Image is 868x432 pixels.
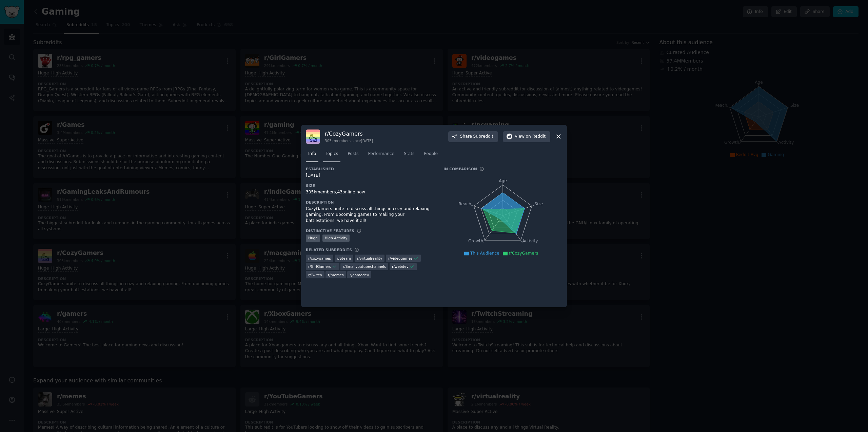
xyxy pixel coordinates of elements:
[366,149,397,162] a: Performance
[306,183,434,188] h3: Size
[306,206,434,224] div: CozyGamers unite to discuss all things in cozy and relaxing gaming. From upcoming games to making...
[388,256,413,261] span: r/ videogames
[468,239,483,243] tspan: Growth
[328,273,344,277] span: r/ memes
[522,239,538,243] tspan: Activity
[401,149,417,162] a: Stats
[404,151,414,157] span: Stats
[460,134,493,140] span: Share
[306,167,434,171] h3: Established
[526,134,546,140] span: on Reddit
[308,151,316,157] span: Info
[499,178,507,183] tspan: Age
[350,273,369,277] span: r/ gamedev
[534,201,543,206] tspan: Size
[509,251,538,256] span: r/CozyGamers
[306,173,434,179] div: [DATE]
[323,149,340,162] a: Topics
[322,235,350,242] div: High Activity
[470,251,499,256] span: This Audience
[308,264,331,269] span: r/ GirlGamers
[306,235,320,242] div: Huge
[308,273,322,277] span: r/ Twitch
[325,130,373,137] h3: r/ CozyGamers
[306,189,434,195] div: 305k members, 43 online now
[443,167,477,171] h3: In Comparison
[392,264,409,269] span: r/ webdev
[458,201,471,206] tspan: Reach
[424,151,438,157] span: People
[325,138,373,143] div: 305k members since [DATE]
[448,131,498,142] button: ShareSubreddit
[306,247,352,252] h3: Related Subreddits
[515,134,546,140] span: View
[306,129,320,144] img: CozyGamers
[503,131,550,142] button: Viewon Reddit
[345,149,361,162] a: Posts
[306,228,354,233] h3: Distinctive Features
[325,151,338,157] span: Topics
[308,256,331,261] span: r/ cozygames
[343,264,386,269] span: r/ Smallyoutubechannels
[421,149,440,162] a: People
[337,256,351,261] span: r/ Steam
[357,256,382,261] span: r/ virtualreality
[306,200,434,205] h3: Description
[306,149,318,162] a: Info
[348,151,358,157] span: Posts
[368,151,394,157] span: Performance
[473,134,493,140] span: Subreddit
